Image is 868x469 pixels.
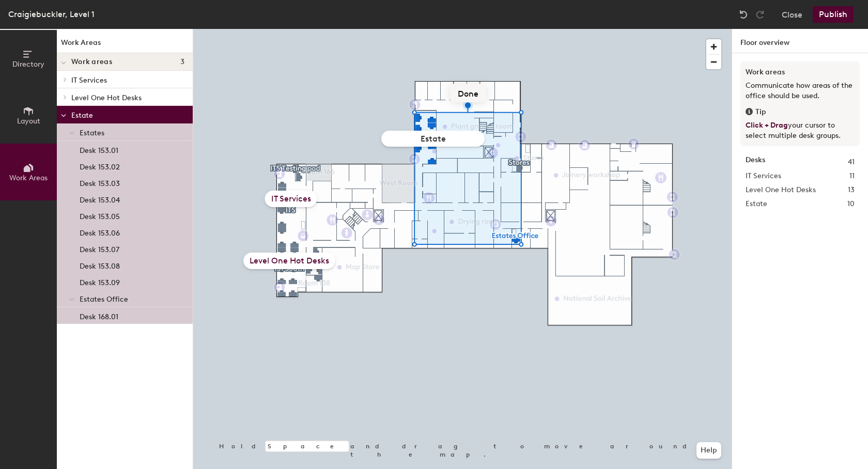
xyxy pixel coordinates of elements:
[80,209,120,221] p: Desk 153.05
[746,170,781,182] span: IT Services
[696,442,721,459] button: Help
[732,29,868,53] h1: Floor overview
[80,176,120,188] p: Desk 153.03
[80,309,118,321] p: Desk 168.01
[71,58,112,66] span: Work areas
[17,117,40,126] span: Layout
[813,6,854,23] button: Publish
[80,295,128,304] span: Estates Office
[80,193,120,205] p: Desk 153.04
[746,106,855,118] div: Tip
[746,81,855,101] p: Communicate how areas of the office should be used.
[80,275,120,287] p: Desk 153.09
[755,9,765,20] img: Redo
[265,191,317,207] div: IT Services
[450,84,486,102] button: Done
[738,9,749,20] img: Undo
[71,73,184,86] p: IT Services
[80,129,104,137] span: Estates
[746,198,767,210] span: Estate
[12,60,44,69] span: Directory
[71,90,184,104] p: Level One Hot Desks
[782,6,802,23] button: Close
[243,253,335,269] div: Level One Hot Desks
[746,184,816,196] span: Level One Hot Desks
[80,226,120,238] p: Desk 153.06
[80,160,120,171] p: Desk 153.02
[80,143,118,155] p: Desk 153.01
[746,121,788,130] span: Click + Drag
[180,58,184,66] span: 3
[80,259,120,271] p: Desk 153.08
[848,157,855,168] span: 41
[746,67,855,78] h3: Work areas
[849,170,855,182] span: 11
[8,8,95,21] div: Craigiebuckler, Level 1
[71,108,184,121] p: Estate
[9,174,48,182] span: Work Areas
[80,242,119,254] p: Desk 153.07
[847,198,855,210] span: 10
[57,37,193,53] h1: Work Areas
[746,120,855,141] p: your cursor to select multiple desk groups.
[746,157,765,168] strong: Desks
[848,184,855,196] span: 13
